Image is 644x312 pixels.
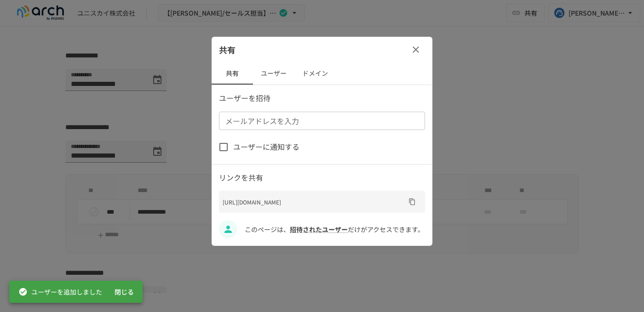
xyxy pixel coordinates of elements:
[109,284,139,301] button: 閉じる
[253,62,294,85] button: ユーザー
[245,224,425,234] p: このページは、 だけがアクセスできます。
[212,62,253,85] button: 共有
[18,284,102,300] div: ユーザーを追加しました
[290,225,348,234] a: 招待されたユーザー
[223,198,405,206] p: [URL][DOMAIN_NAME]
[294,62,336,85] button: ドメイン
[219,92,425,104] p: ユーザーを招待
[219,172,425,184] p: リンクを共有
[212,37,432,62] div: 共有
[405,194,420,209] button: URLをコピー
[233,141,299,153] span: ユーザーに通知する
